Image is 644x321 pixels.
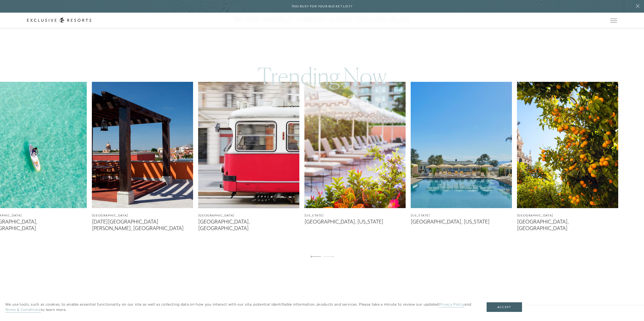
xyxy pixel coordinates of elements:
[92,82,193,232] a: [GEOGRAPHIC_DATA][DATE][GEOGRAPHIC_DATA][PERSON_NAME], [GEOGRAPHIC_DATA]
[92,219,193,231] figcaption: [DATE][GEOGRAPHIC_DATA][PERSON_NAME], [GEOGRAPHIC_DATA]
[411,219,512,225] figcaption: [GEOGRAPHIC_DATA], [US_STATE]
[92,213,193,218] figcaption: [GEOGRAPHIC_DATA]
[5,307,41,313] a: Terms & Conditions
[411,82,512,225] a: [US_STATE][GEOGRAPHIC_DATA], [US_STATE]
[439,302,464,307] a: Privacy Policy
[292,4,353,9] h6: Too busy for your bucket list?
[610,19,617,22] button: Open navigation
[517,219,618,231] figcaption: [GEOGRAPHIC_DATA], [GEOGRAPHIC_DATA]
[304,213,406,218] figcaption: [US_STATE]
[198,213,299,218] figcaption: [GEOGRAPHIC_DATA]
[487,302,522,312] button: Accept
[5,302,476,312] p: We use tools, such as cookies, to enable essential functionality on our site as well as collectin...
[304,82,406,225] a: [US_STATE][GEOGRAPHIC_DATA], [US_STATE]
[304,219,406,225] figcaption: [GEOGRAPHIC_DATA], [US_STATE]
[411,213,512,218] figcaption: [US_STATE]
[198,82,299,232] a: [GEOGRAPHIC_DATA][GEOGRAPHIC_DATA], [GEOGRAPHIC_DATA]
[517,82,618,232] a: [GEOGRAPHIC_DATA][GEOGRAPHIC_DATA], [GEOGRAPHIC_DATA]
[198,219,299,231] figcaption: [GEOGRAPHIC_DATA], [GEOGRAPHIC_DATA]
[517,213,618,218] figcaption: [GEOGRAPHIC_DATA]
